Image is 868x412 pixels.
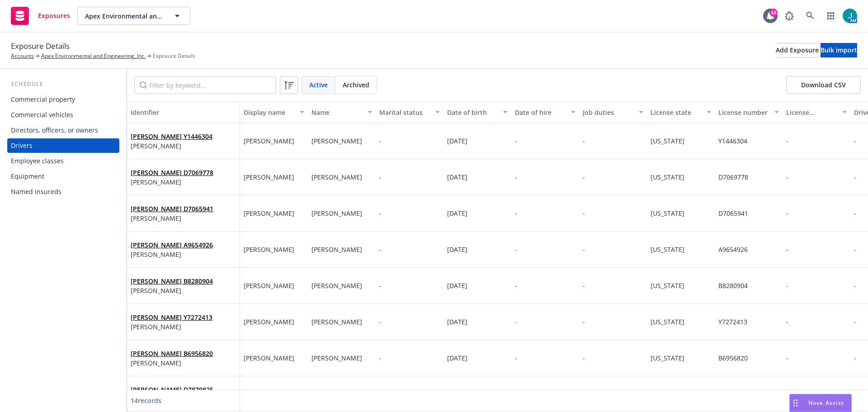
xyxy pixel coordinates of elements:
[854,137,856,145] span: -
[244,281,294,290] span: [PERSON_NAME]
[776,43,819,57] div: Add Exposure
[131,349,213,358] a: [PERSON_NAME] B6956820
[131,286,213,295] span: [PERSON_NAME]
[651,317,684,326] span: [US_STATE]
[379,209,382,218] span: -
[651,173,684,181] span: [US_STATE]
[579,101,647,123] button: Job duties
[583,281,585,290] span: -
[131,177,213,187] span: [PERSON_NAME]
[77,7,190,25] button: Apex Environmental and Engineering, Inc.
[786,76,861,94] button: Download CSV
[7,92,119,107] a: Commercial property
[131,277,213,285] a: [PERSON_NAME] B8280904
[515,354,517,362] span: -
[583,108,633,117] div: Job duties
[447,108,498,117] div: Date of birth
[311,317,362,326] span: [PERSON_NAME]
[789,394,852,412] button: Nova Assist
[515,209,517,218] span: -
[309,80,328,90] span: Active
[379,108,430,117] div: Marital status
[244,353,294,363] span: [PERSON_NAME]
[718,137,747,145] span: Y1446304
[379,317,382,326] span: -
[776,43,819,57] button: Add Exposure
[11,154,64,168] div: Employee classes
[821,43,857,57] button: Bulk import
[379,173,382,181] span: -
[311,281,362,290] span: [PERSON_NAME]
[131,396,161,405] span: 14 records
[583,137,585,145] span: -
[718,317,747,326] span: Y7272413
[786,209,788,218] span: -
[651,137,684,145] span: [US_STATE]
[244,136,294,146] span: [PERSON_NAME]
[85,11,163,21] span: Apex Environmental and Engineering, Inc.
[511,101,579,123] button: Date of hire
[515,108,566,117] div: Date of hire
[11,123,98,137] div: Directors, officers, or owners
[786,245,788,254] span: -
[11,169,44,184] div: Equipment
[131,132,212,141] span: [PERSON_NAME] Y1446304
[7,138,119,153] a: Drivers
[515,137,517,145] span: -
[131,250,213,259] span: [PERSON_NAME]
[11,185,61,199] div: Named insureds
[7,108,119,122] a: Commercial vehicles
[131,349,213,358] span: [PERSON_NAME] B6956820
[718,281,748,290] span: B8280904
[131,141,212,151] span: [PERSON_NAME]
[583,354,585,362] span: -
[583,317,585,326] span: -
[131,132,212,141] a: [PERSON_NAME] Y1446304
[769,9,778,17] div: 14
[786,317,788,326] span: -
[718,245,748,254] span: A9654926
[447,317,467,326] span: [DATE]
[447,209,467,218] span: [DATE]
[244,245,294,254] span: [PERSON_NAME]
[11,52,34,60] a: Accounts
[379,354,382,362] span: -
[7,154,119,168] a: Employee classes
[718,354,748,362] span: B6956820
[379,281,382,290] span: -
[854,245,856,254] span: -
[583,209,585,218] span: -
[244,208,294,218] span: [PERSON_NAME]
[447,354,467,362] span: [DATE]
[379,245,382,254] span: -
[311,354,362,362] span: [PERSON_NAME]
[447,137,467,145] span: [DATE]
[651,354,684,362] span: [US_STATE]
[854,173,856,181] span: -
[854,317,856,326] span: -
[515,245,517,254] span: -
[786,354,788,362] span: -
[131,313,212,322] span: [PERSON_NAME] Y7272413
[786,108,837,117] div: License expiration date
[244,317,294,327] span: [PERSON_NAME]
[447,245,467,254] span: [DATE]
[379,137,382,145] span: -
[131,358,213,368] span: [PERSON_NAME]
[11,40,70,52] span: Exposure Details
[131,241,213,249] a: [PERSON_NAME] A9654926
[127,101,240,123] button: Identifier
[244,389,294,399] span: [PERSON_NAME]
[131,213,213,223] span: [PERSON_NAME]
[651,209,684,218] span: [US_STATE]
[786,281,788,290] span: -
[854,209,856,218] span: -
[308,101,376,123] button: Name
[790,394,801,412] div: Drag to move
[131,168,213,177] a: [PERSON_NAME] D7069778
[11,138,33,153] div: Drivers
[131,240,213,250] span: [PERSON_NAME] A9654926
[515,317,517,326] span: -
